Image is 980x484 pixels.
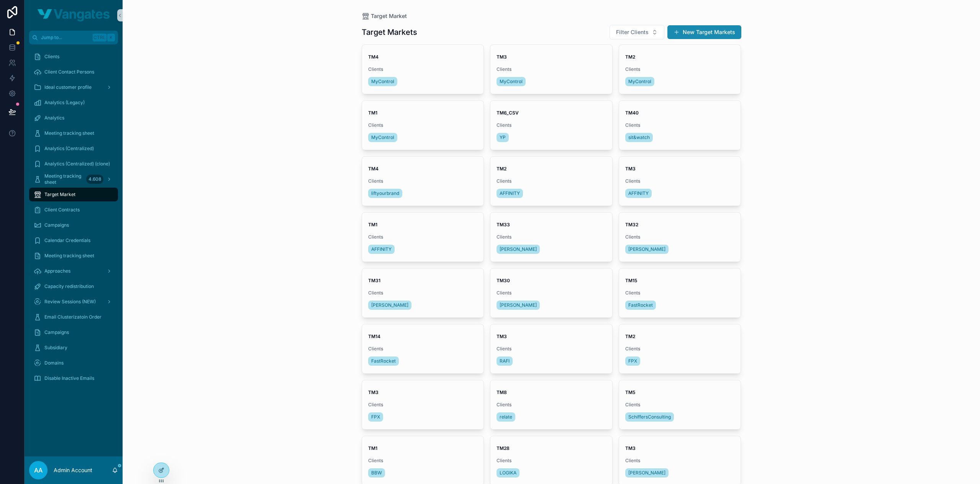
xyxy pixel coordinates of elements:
span: AFFINITY [371,246,392,252]
strong: TM3 [625,166,636,172]
a: AFFINITY [368,245,395,254]
img: App logo [38,9,110,21]
span: Email Clusterizatoin Order [44,314,102,320]
a: FPX [368,412,383,422]
span: liftyourbrand [371,190,399,196]
span: MyControl [628,78,651,85]
p: Admin Account [54,466,92,474]
a: TM30Clients[PERSON_NAME] [490,268,613,318]
a: TM4ClientsMyControl [362,44,484,94]
a: Subsidiary [29,341,118,355]
a: Clients [29,50,118,64]
a: TM4Clientsliftyourbrand [362,156,484,206]
a: TM33Clients[PERSON_NAME] [490,212,613,262]
a: Campaigns [29,325,118,339]
a: TM3ClientsAFFINITY [619,156,741,206]
span: Clients [497,122,606,128]
strong: TM2 [497,166,506,172]
a: [PERSON_NAME] [625,245,669,254]
strong: TM3 [497,334,507,339]
h1: Target Markets [362,27,417,38]
button: Select Button [610,25,664,39]
strong: TM2 [625,334,635,339]
a: liftyourbrand [368,189,402,198]
a: [PERSON_NAME] [497,301,540,310]
strong: TM31 [368,278,380,283]
strong: TM1 [368,445,377,451]
span: FastRocket [628,302,653,308]
span: Clients [368,122,478,128]
strong: TM2 [625,54,635,60]
strong: TM3 [625,445,636,451]
a: TM40Clientssit&watch [619,100,741,150]
a: TM3ClientsMyControl [490,44,613,94]
span: Clients [368,290,478,296]
strong: TM15 [625,278,637,283]
a: LOGIKA [497,468,519,477]
a: Calendar Credentials [29,234,118,247]
a: RAFI [497,356,513,366]
a: TM5ClientsSchiffersConsulting [619,380,741,430]
a: Client Contact Persons [29,65,118,79]
button: New Target Markets [667,25,741,39]
strong: TM5 [625,389,635,395]
span: Campaigns [44,329,69,335]
a: SchiffersConsulting [625,412,674,422]
a: relate [497,412,515,422]
a: FastRocket [368,356,399,366]
span: Clients [497,234,606,240]
span: Clients [625,290,735,296]
span: Meeting tracking sheet [44,253,94,259]
a: Client Contracts [29,203,118,217]
a: TM8Clientsrelate [490,380,613,430]
a: FastRocket [625,301,656,310]
div: 4.608 [86,175,103,184]
span: Disable Inactive Emails [44,375,94,381]
strong: TM3 [368,389,379,395]
span: Filter Clients [616,28,649,36]
a: AFFINITY [497,189,523,198]
a: Approaches [29,264,118,278]
span: Clients [368,178,478,184]
a: TM14ClientsFastRocket [362,324,484,374]
span: Clients [497,346,606,352]
span: LOGIKA [500,470,516,476]
strong: TM33 [497,222,510,227]
span: [PERSON_NAME] [628,470,665,476]
span: Clients [625,458,735,464]
a: Domains [29,356,118,370]
a: [PERSON_NAME] [497,245,540,254]
span: Campaigns [44,222,69,228]
a: [PERSON_NAME] [368,301,411,310]
span: Clients [368,402,478,408]
a: Capacity redistribution [29,280,118,293]
a: TM2ClientsAFFINITY [490,156,613,206]
button: Jump to...CtrlK [29,31,118,44]
span: Clients [368,458,478,464]
span: Clients [368,346,478,352]
strong: TM8 [497,389,507,395]
span: Client Contracts [44,207,80,213]
span: Clients [625,178,735,184]
span: [PERSON_NAME] [500,302,537,308]
span: Calendar Credentials [44,237,90,244]
span: Clients [625,402,735,408]
strong: TM1 [368,222,377,227]
span: [PERSON_NAME] [500,246,537,252]
span: Capacity redistribution [44,283,94,289]
a: TM1ClientsMyControl [362,100,484,150]
strong: TM6_CSV [497,110,519,116]
span: Target Market [371,12,407,20]
a: Analytics [29,111,118,125]
span: MyControl [500,78,523,85]
strong: TM14 [368,334,380,339]
a: Ideal customer profile [29,80,118,94]
a: Disable Inactive Emails [29,371,118,385]
a: Analytics (Centralized) (clone) [29,157,118,171]
span: FPX [371,414,380,420]
a: TM2ClientsFPX [619,324,741,374]
a: Email Clusterizatoin Order [29,310,118,324]
a: TM1ClientsAFFINITY [362,212,484,262]
strong: TM40 [625,110,639,116]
